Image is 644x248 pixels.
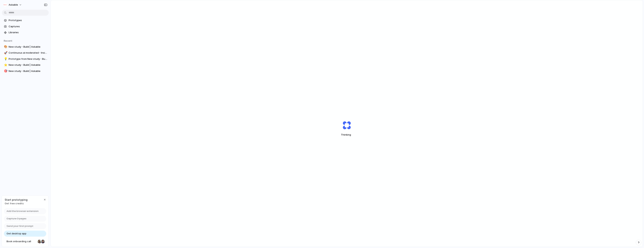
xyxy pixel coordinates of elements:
[2,62,49,68] a: ⭐New study - Build | Askable
[4,57,7,61] div: 💡
[7,232,26,235] span: Get desktop app
[334,133,360,137] span: Thinking
[3,69,7,73] button: 🎯
[2,24,49,29] a: Captures
[7,224,33,228] span: Send your first prompt
[2,2,24,8] button: askable
[9,25,47,28] span: Captures
[9,45,47,49] span: New study - Build | Askable
[4,69,7,73] div: 🎯
[3,45,7,49] button: 🎨
[7,240,36,243] span: Book onboarding call
[5,202,28,205] span: Get free credits
[9,3,18,7] span: askable
[3,51,7,55] button: 🚀
[9,31,47,34] span: Libraries
[2,56,49,62] a: 💡Prototype from New study - Build | Askable
[4,231,46,237] a: Get desktop app
[2,68,49,74] a: 🎯New study - Build | Askable
[2,50,49,56] a: 🚀Continuous ai moderated - Insights Stream ll | Askable admin
[2,18,49,23] a: Prototypes
[9,69,47,73] span: New study - Build | Askable
[37,239,42,244] div: Nicole Kubica
[9,51,47,55] span: Continuous ai moderated - Insights Stream ll | Askable admin
[4,63,7,67] div: ⭐
[41,239,45,244] div: Christian Iacullo
[2,44,49,50] a: 🎨New study - Build | Askable
[2,30,49,35] a: Libraries
[3,57,7,61] button: 💡
[4,39,12,42] span: Recent
[7,217,26,221] span: Capture 3 pages
[9,18,47,22] span: Prototypes
[5,198,28,202] span: Start prototyping
[4,238,46,244] a: Book onboarding call
[4,51,7,55] div: 🚀
[9,57,47,61] span: Prototype from New study - Build | Askable
[3,63,7,67] button: ⭐
[7,209,39,213] span: Add the browser extension
[9,63,47,67] span: New study - Build | Askable
[4,45,7,49] div: 🎨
